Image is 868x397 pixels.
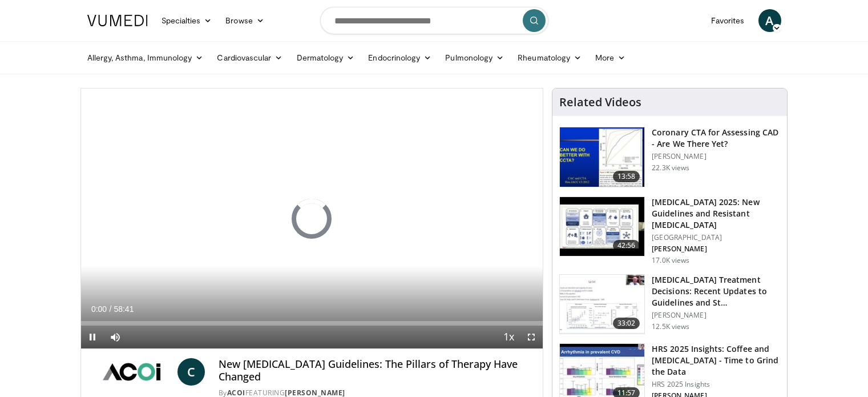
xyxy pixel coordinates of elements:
[511,46,588,69] a: Rheumatology
[110,304,112,314] span: /
[114,304,134,314] span: 58:41
[219,9,271,32] a: Browse
[520,326,543,348] button: Fullscreen
[560,127,644,187] img: 34b2b9a4-89e5-4b8c-b553-8a638b61a706.150x105_q85_crop-smart_upscale.jpg
[559,197,780,265] a: 42:56 [MEDICAL_DATA] 2025: New Guidelines and Resistant [MEDICAL_DATA] [GEOGRAPHIC_DATA] [PERSON_...
[652,163,689,173] p: 22.3K views
[361,46,438,69] a: Endocrinology
[652,311,780,320] p: [PERSON_NAME]
[210,46,289,69] a: Cardiovascular
[87,15,148,26] img: VuMedi Logo
[652,256,689,265] p: 17.0K views
[652,152,780,161] p: [PERSON_NAME]
[177,358,205,386] a: C
[81,89,543,349] video-js: Video Player
[104,326,127,348] button: Mute
[559,95,641,109] h4: Related Videos
[219,358,534,383] h4: New [MEDICAL_DATA] Guidelines: The Pillars of Therapy Have Changed
[652,322,689,331] p: 12.5K views
[497,326,520,348] button: Playback Rate
[613,171,640,182] span: 13:58
[290,46,362,69] a: Dermatology
[90,358,173,386] img: ACOI
[613,240,640,251] span: 42:56
[80,46,211,69] a: Allergy, Asthma, Immunology
[652,274,780,308] h3: [MEDICAL_DATA] Treatment Decisions: Recent Updates to Guidelines and St…
[652,343,780,378] h3: HRS 2025 Insights: Coffee and [MEDICAL_DATA] - Time to Grind the Data
[560,275,644,334] img: 6f79f02c-3240-4454-8beb-49f61d478177.150x105_q85_crop-smart_upscale.jpg
[588,46,632,69] a: More
[155,9,219,32] a: Specialties
[613,318,640,329] span: 33:02
[758,9,781,32] a: A
[81,326,104,348] button: Pause
[704,9,752,32] a: Favorites
[652,127,780,150] h3: Coronary CTA for Assessing CAD - Are We There Yet?
[91,304,107,314] span: 0:00
[81,321,543,326] div: Progress Bar
[559,127,780,187] a: 13:58 Coronary CTA for Assessing CAD - Are We There Yet? [PERSON_NAME] 22.3K views
[559,274,780,335] a: 33:02 [MEDICAL_DATA] Treatment Decisions: Recent Updates to Guidelines and St… [PERSON_NAME] 12.5...
[320,7,548,34] input: Search topics, interventions
[652,197,780,231] h3: [MEDICAL_DATA] 2025: New Guidelines and Resistant [MEDICAL_DATA]
[652,244,780,254] p: [PERSON_NAME]
[652,380,780,389] p: HRS 2025 Insights
[652,233,780,242] p: [GEOGRAPHIC_DATA]
[560,197,644,256] img: 280bcb39-0f4e-42eb-9c44-b41b9262a277.150x105_q85_crop-smart_upscale.jpg
[438,46,511,69] a: Pulmonology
